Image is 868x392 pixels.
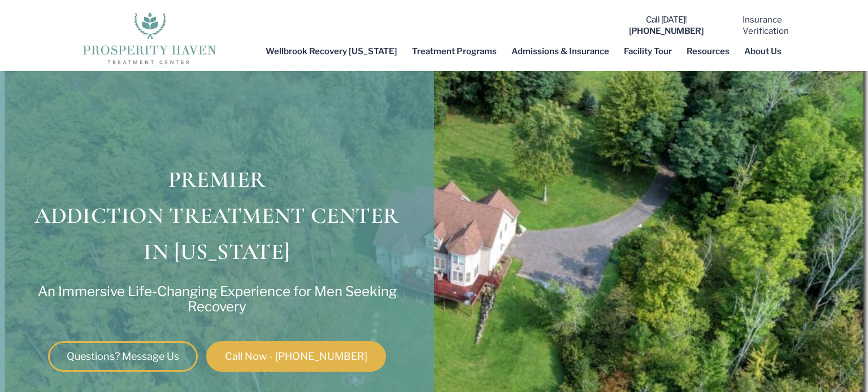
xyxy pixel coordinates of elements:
[679,38,737,64] a: Resources
[225,351,367,362] span: Call Now - [PHONE_NUMBER]
[6,161,428,270] h1: PREMIER ADDICTION TREATMENT CENTER IN [US_STATE]
[743,15,789,36] a: InsuranceVerification
[79,9,220,65] img: The logo for Prosperity Haven Addiction Recovery Center.
[14,284,420,314] p: An Immersive Life-Changing Experience for Men Seeking Recovery
[629,26,704,36] b: [PHONE_NUMBER]
[629,15,704,36] a: Call [DATE]![PHONE_NUMBER]
[206,341,386,372] a: Call Now - [PHONE_NUMBER]
[737,38,789,64] a: About Us
[258,38,405,64] a: Wellbrook Recovery [US_STATE]
[405,38,504,64] a: Treatment Programs
[617,38,679,64] a: Facility Tour
[48,341,198,372] a: Questions? Message Us
[504,38,617,64] a: Admissions & Insurance
[67,351,179,362] span: Questions? Message Us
